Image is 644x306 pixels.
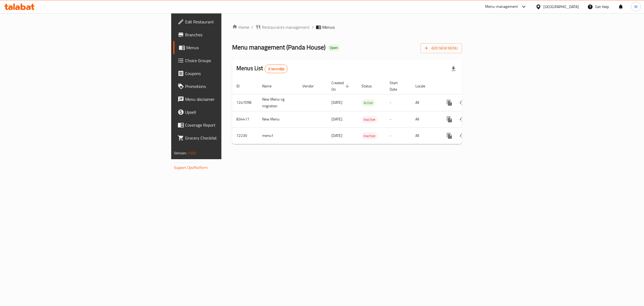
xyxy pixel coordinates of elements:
[265,65,288,73] div: Total records count
[173,67,279,80] a: Coupons
[188,150,196,156] span: 1.0.0
[236,64,288,73] h2: Menus List
[232,41,325,53] span: Menu management ( Panda House )
[173,131,279,144] a: Grocery Checklist
[331,80,351,92] span: Created On
[185,96,275,102] span: Menu disclaimer
[186,44,275,51] span: Menus
[173,80,279,93] a: Promotions
[361,133,378,139] span: Inactive
[174,164,208,171] a: Support.OpsPlatform
[420,43,462,53] button: Add New Menu
[361,83,379,89] span: Status
[173,15,279,28] a: Edit Restaurant
[443,113,456,126] button: more
[174,159,199,166] span: Get support on:
[312,24,314,30] li: /
[232,24,462,30] nav: breadcrumb
[174,150,187,156] span: Version:
[262,83,279,89] span: Name
[255,24,310,30] a: Restaurants management
[185,135,275,141] span: Grocery Checklist
[361,116,378,123] span: Inactive
[385,111,411,127] td: -
[447,62,460,75] div: Export file
[185,19,275,25] span: Edit Restaurant
[173,106,279,119] a: Upsell
[173,119,279,131] a: Coverage Report
[385,127,411,144] td: -
[302,83,321,89] span: Vendor
[411,94,439,111] td: All
[185,70,275,77] span: Coupons
[443,129,456,142] button: more
[439,78,499,94] th: Actions
[331,132,342,139] span: [DATE]
[185,122,275,128] span: Coverage Report
[185,83,275,90] span: Promotions
[331,99,342,106] span: [DATE]
[485,3,518,10] div: Menu-management
[173,41,279,54] a: Menus
[173,93,279,106] a: Menu disclaimer
[173,54,279,67] a: Choice Groups
[322,24,335,30] span: Menus
[390,80,405,92] span: Start Date
[385,94,411,111] td: -
[173,28,279,41] a: Branches
[232,78,499,144] table: enhanced table
[456,129,469,142] button: Change Status
[236,83,247,89] span: ID
[185,31,275,38] span: Branches
[456,113,469,126] button: Change Status
[443,96,456,109] button: more
[331,116,342,123] span: [DATE]
[411,127,439,144] td: All
[543,4,579,10] div: [GEOGRAPHIC_DATA]
[328,45,340,51] div: Open
[328,45,340,50] span: Open
[415,83,432,89] span: Locale
[185,57,275,64] span: Choice Groups
[361,100,375,106] span: Active
[425,45,458,52] span: Add New Menu
[411,111,439,127] td: All
[185,109,275,115] span: Upsell
[265,66,288,72] span: 3 record(s)
[634,4,638,10] span: M
[456,96,469,109] button: Change Status
[262,24,310,30] span: Restaurants management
